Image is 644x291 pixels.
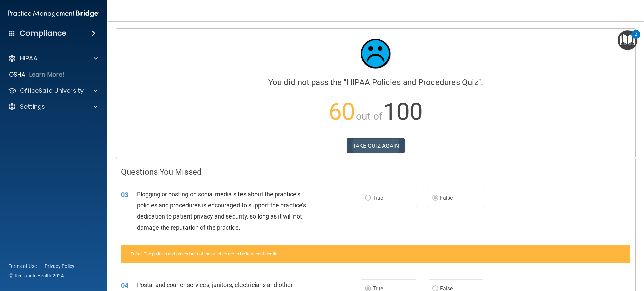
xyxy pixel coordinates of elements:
[121,78,630,87] h4: You did not pass the " ".
[347,138,405,153] button: TAKE QUIZ AGAIN
[356,34,396,74] img: sad_face.ecc698e2.jpg
[20,103,45,111] p: Settings
[131,251,279,256] span: False. The policies and procedures of the practice are to be kept confidential.
[8,7,99,20] img: PMB logo
[20,54,37,62] p: HIPAA
[356,110,382,122] span: out of
[29,70,65,79] p: Learn More!
[9,263,37,270] a: Terms of Use
[9,70,26,79] p: OSHA
[8,103,98,111] a: Settings
[121,191,128,199] span: 03
[121,167,630,176] h4: Questions You Missed
[365,196,371,201] input: True
[137,191,306,231] span: Blogging or posting on social media sites about the practice’s policies and procedures is encoura...
[373,195,383,201] span: True
[440,195,453,201] span: False
[383,98,423,126] span: 100
[9,272,64,279] span: Ⓒ Rectangle Health 2024
[121,281,128,289] span: 04
[618,30,637,50] button: Open Resource Center, 2 new notifications
[20,87,84,95] p: OfficeSafe University
[20,29,66,38] h4: Compliance
[45,263,75,270] a: Privacy Policy
[8,54,98,62] a: HIPAA
[329,98,355,126] span: 60
[635,34,637,43] div: 2
[432,196,438,201] input: False
[346,78,478,87] span: HIPAA Policies and Procedures Quiz
[8,87,98,95] a: OfficeSafe University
